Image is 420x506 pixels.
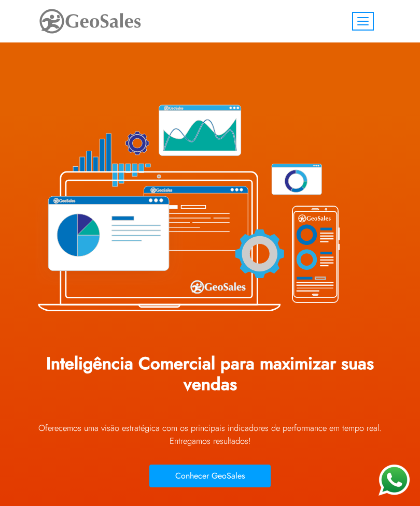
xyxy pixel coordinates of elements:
[378,464,410,496] img: WhatsApp
[31,78,342,337] img: Plataforma GeoSales
[38,7,142,36] img: GeoSales
[31,422,389,447] p: Oferecemos uma visão estratégica com os principais indicadores de performance em tempo real. Ent...
[149,465,271,487] button: Conhecer GeoSales
[31,346,389,410] h1: Inteligência Comercial para maximizar suas vendas
[352,12,374,31] button: Toggle navigation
